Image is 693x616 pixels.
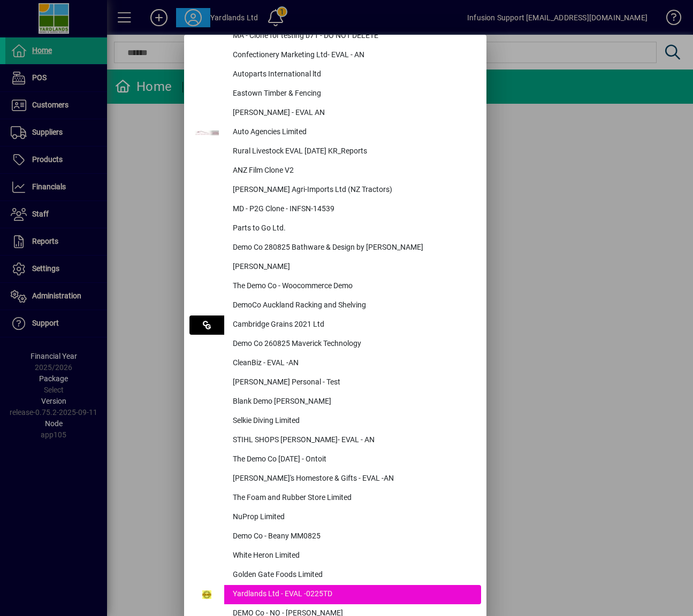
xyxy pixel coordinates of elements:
[189,142,481,161] button: Rural Livestock EVAL [DATE] KR_Reports
[224,354,481,373] div: CleanBiz - EVAL -AN
[224,46,481,65] div: Confectionery Marketing Ltd- EVAL - AN
[189,392,481,412] button: Blank Demo [PERSON_NAME]
[189,181,481,200] button: [PERSON_NAME] Agri-Imports Ltd (NZ Tractors)
[189,84,481,104] button: Eastown Timber & Fencing
[189,527,481,546] button: Demo Co - Beany MM0825
[224,431,481,450] div: STIHL SHOPS [PERSON_NAME]- EVAL - AN
[224,123,481,142] div: Auto Agencies Limited
[189,123,481,142] button: Auto Agencies Limited
[224,566,481,585] div: Golden Gate Foods Limited
[189,219,481,238] button: Parts to Go Ltd.
[224,84,481,104] div: Eastown Timber & Fencing
[189,277,481,296] button: The Demo Co - Woocommerce Demo
[189,258,481,277] button: [PERSON_NAME]
[224,258,481,277] div: [PERSON_NAME]
[224,335,481,354] div: Demo Co 260825 Maverick Technology
[224,65,481,84] div: Autoparts International ltd
[224,27,481,46] div: MA - Clone for testing b71 - DO NOT DELETE
[224,219,481,238] div: Parts to Go Ltd.
[189,431,481,450] button: STIHL SHOPS [PERSON_NAME]- EVAL - AN
[189,161,481,181] button: ANZ Film Clone V2
[224,181,481,200] div: [PERSON_NAME] Agri-Imports Ltd (NZ Tractors)
[224,527,481,546] div: Demo Co - Beany MM0825
[189,104,481,123] button: [PERSON_NAME] - EVAL AN
[224,412,481,431] div: Selkie Diving Limited
[189,508,481,527] button: NuProp Limited
[224,585,481,604] div: Yardlands Ltd - EVAL -0225TD
[189,65,481,84] button: Autoparts International ltd
[224,450,481,469] div: The Demo Co [DATE] - Ontoit
[224,469,481,489] div: [PERSON_NAME]'s Homestore & Gifts - EVAL -AN
[189,238,481,258] button: Demo Co 280825 Bathware & Design by [PERSON_NAME]
[189,354,481,373] button: CleanBiz - EVAL -AN
[189,27,481,46] button: MA - Clone for testing b71 - DO NOT DELETE
[224,392,481,412] div: Blank Demo [PERSON_NAME]
[189,489,481,508] button: The Foam and Rubber Store Limited
[224,508,481,527] div: NuProp Limited
[224,142,481,161] div: Rural Livestock EVAL [DATE] KR_Reports
[224,315,481,335] div: Cambridge Grains 2021 Ltd
[224,373,481,392] div: [PERSON_NAME] Personal - Test
[224,104,481,123] div: [PERSON_NAME] - EVAL AN
[189,373,481,392] button: [PERSON_NAME] Personal - Test
[189,450,481,469] button: The Demo Co [DATE] - Ontoit
[224,546,481,566] div: White Heron Limited
[189,296,481,315] button: DemoCo Auckland Racking and Shelving
[189,546,481,566] button: White Heron Limited
[189,566,481,585] button: Golden Gate Foods Limited
[189,469,481,489] button: [PERSON_NAME]'s Homestore & Gifts - EVAL -AN
[224,238,481,258] div: Demo Co 280825 Bathware & Design by [PERSON_NAME]
[224,489,481,508] div: The Foam and Rubber Store Limited
[189,200,481,219] button: MD - P2G Clone - INFSN-14539
[224,296,481,315] div: DemoCo Auckland Racking and Shelving
[189,46,481,65] button: Confectionery Marketing Ltd- EVAL - AN
[224,161,481,181] div: ANZ Film Clone V2
[189,585,481,604] button: Yardlands Ltd - EVAL -0225TD
[189,315,481,335] button: Cambridge Grains 2021 Ltd
[189,335,481,354] button: Demo Co 260825 Maverick Technology
[189,412,481,431] button: Selkie Diving Limited
[224,200,481,219] div: MD - P2G Clone - INFSN-14539
[224,277,481,296] div: The Demo Co - Woocommerce Demo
